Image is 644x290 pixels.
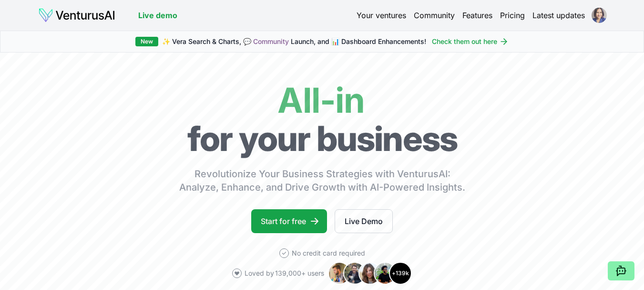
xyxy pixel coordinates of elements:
img: Avatar 3 [358,262,381,285]
a: Pricing [500,10,525,21]
a: Features [462,10,492,21]
a: Your ventures [357,10,406,21]
a: Latest updates [532,10,585,21]
img: Avatar 2 [343,262,366,285]
span: ✨ Vera Search & Charts, 💬 Launch, and 📊 Dashboard Enhancements! [162,37,426,46]
img: ACg8ocITfODrv_G3ZcHtoyJmOv-Jw1slVRmFKSVVID0cuVzoQo3kwaI4CQ=s96-c [592,8,607,23]
a: Community [414,10,455,21]
img: Avatar 1 [328,262,351,285]
a: Community [253,37,289,45]
img: logo [38,8,115,23]
a: Start for free [251,209,327,233]
div: New [135,37,158,46]
a: Live demo [138,10,177,21]
a: Check them out here [432,37,509,46]
a: Live Demo [335,209,393,233]
img: Avatar 4 [374,262,397,285]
